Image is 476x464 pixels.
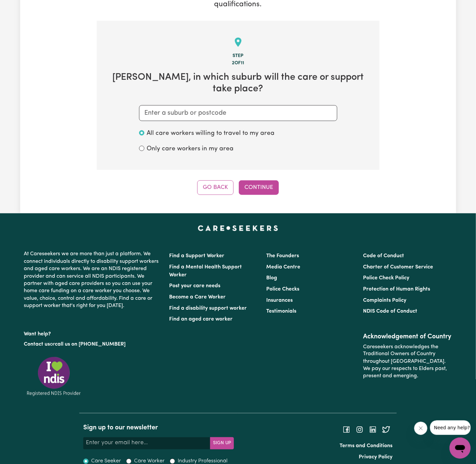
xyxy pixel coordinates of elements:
[24,356,84,397] img: Registered NDIS provider
[169,294,226,300] a: Become a Care Worker
[169,317,233,322] a: Find an aged care worker
[363,309,417,314] a: NDIS Code of Conduct
[169,306,247,311] a: Find a disability support worker
[450,438,471,459] iframe: Button to launch messaging window
[363,341,452,383] p: Careseekers acknowledges the Traditional Owners of Country throughout [GEOGRAPHIC_DATA]. We pay o...
[369,427,377,432] a: Follow Careseekers on LinkedIn
[169,264,242,278] a: Find a Mental Health Support Worker
[107,72,369,95] h2: [PERSON_NAME] , in which suburb will the care or support take place?
[83,437,210,449] input: Enter your email here...
[363,298,406,303] a: Complaints Policy
[24,248,162,312] p: At Careseekers we are more than just a platform. We connect individuals directly to disability su...
[83,424,234,432] h2: Sign up to our newsletter
[266,253,299,259] a: The Founders
[363,287,430,292] a: Protection of Human Rights
[359,455,393,460] a: Privacy Policy
[363,333,452,341] h2: Acknowledgement of Country
[343,427,350,432] a: Follow Careseekers on Facebook
[239,180,279,195] button: Continue
[147,144,234,154] label: Only care workers in my area
[363,264,433,270] a: Charter of Customer Service
[198,225,278,231] a: Careseekers home page
[430,420,471,435] iframe: Message from company
[266,287,299,292] a: Police Checks
[363,253,404,259] a: Code of Conduct
[24,342,50,347] a: Contact us
[414,422,427,435] iframe: Close message
[266,309,296,314] a: Testimonials
[24,328,162,338] p: Want help?
[147,129,275,139] label: All care workers willing to travel to my area
[169,283,221,289] a: Post your care needs
[340,444,393,449] a: Terms and Conditions
[139,105,337,121] input: Enter a suburb or postcode
[169,253,225,259] a: Find a Support Worker
[356,427,364,432] a: Follow Careseekers on Instagram
[382,427,390,432] a: Follow Careseekers on Twitter
[55,342,126,347] a: call us on [PHONE_NUMBER]
[197,180,234,195] button: Go Back
[266,275,277,281] a: Blog
[266,264,300,270] a: Media Centre
[266,298,293,303] a: Insurances
[210,437,234,449] button: Subscribe
[107,60,369,67] div: 2 of 11
[363,275,409,281] a: Police Check Policy
[24,338,162,351] p: or
[107,52,369,60] div: Step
